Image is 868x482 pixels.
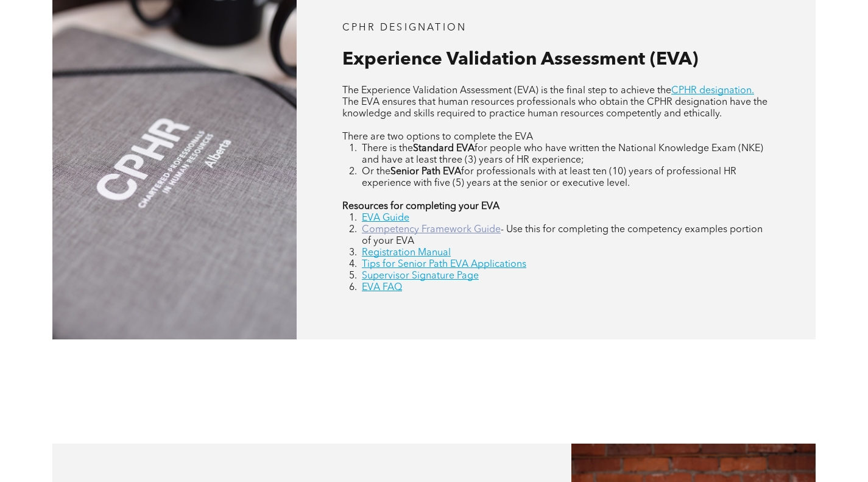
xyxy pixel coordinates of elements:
[362,144,763,165] span: for people who have written the National Knowledge Exam (NKE) and have at least three (3) years o...
[342,132,533,142] span: There are two options to complete the EVA
[362,144,413,154] span: There is the
[342,86,671,96] span: The Experience Validation Assessment (EVA) is the final step to achieve the
[362,225,501,235] a: Competency Framework Guide
[671,86,754,96] a: CPHR designation.
[390,167,461,177] strong: Senior Path EVA
[362,248,451,258] a: Registration Manual
[342,202,499,211] strong: Resources for completing your EVA
[362,167,736,188] span: for professionals with at least ten (10) years of professional HR experience with five (5) years ...
[362,225,763,246] span: - Use this for completing the competency examples portion of your EVA
[362,283,402,292] a: EVA FAQ
[362,167,390,177] span: Or the
[342,97,767,119] span: The EVA ensures that human resources professionals who obtain the CPHR designation have the knowl...
[342,23,467,33] span: CPHR DESIGNATION
[362,271,479,281] a: Supervisor Signature Page
[342,51,698,69] span: Experience Validation Assessment (EVA)
[362,260,526,269] a: Tips for Senior Path EVA Applications
[413,144,475,154] strong: Standard EVA
[362,213,409,223] a: EVA Guide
